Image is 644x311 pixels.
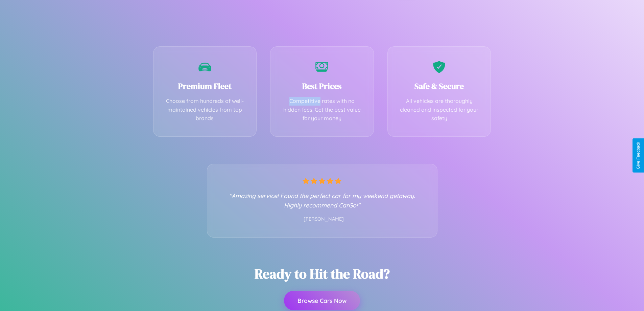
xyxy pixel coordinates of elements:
h3: Best Prices [281,81,363,92]
button: Browse Cars Now [284,291,360,310]
div: Give Feedback [636,142,641,169]
p: Competitive rates with no hidden fees. Get the best value for your money [281,97,363,123]
p: All vehicles are thoroughly cleaned and inspected for your safety [398,97,481,123]
p: - [PERSON_NAME] [221,215,424,224]
h3: Premium Fleet [164,81,246,92]
h3: Safe & Secure [398,81,481,92]
p: "Amazing service! Found the perfect car for my weekend getaway. Highly recommend CarGo!" [221,191,424,210]
h2: Ready to Hit the Road? [255,265,390,283]
p: Choose from hundreds of well-maintained vehicles from top brands [164,97,246,123]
